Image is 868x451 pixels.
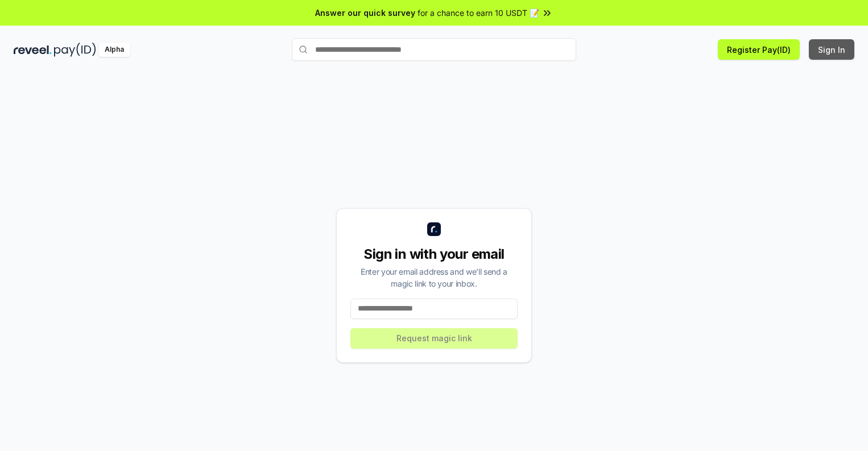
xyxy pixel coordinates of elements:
[350,266,518,289] div: Enter your email address and we’ll send a magic link to your inbox.
[718,39,800,60] button: Register Pay(ID)
[427,222,441,236] img: logo_small
[350,245,518,263] div: Sign in with your email
[809,39,854,60] button: Sign In
[54,43,96,57] img: pay_id
[98,43,130,57] div: Alpha
[418,7,539,19] span: for a chance to earn 10 USDT 📝
[315,7,415,19] span: Answer our quick survey
[14,43,52,57] img: reveel_dark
